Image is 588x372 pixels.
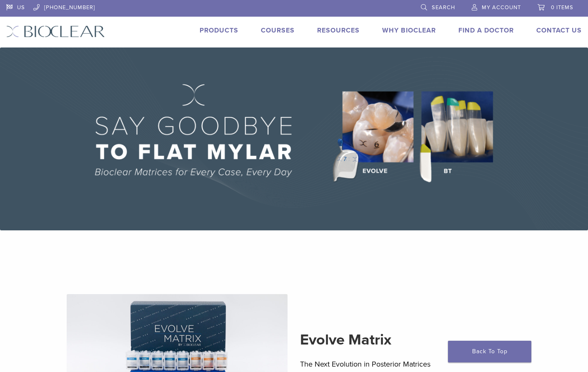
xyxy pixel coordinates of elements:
p: The Next Evolution in Posterior Matrices [300,358,521,370]
span: My Account [482,4,521,11]
a: Products [200,26,238,35]
a: Contact Us [536,26,582,35]
a: Why Bioclear [382,26,436,35]
a: Courses [261,26,295,35]
span: Search [432,4,455,11]
a: Back To Top [448,341,531,362]
h2: Evolve Matrix [300,330,521,350]
img: Bioclear [6,25,105,37]
a: Find A Doctor [458,26,514,35]
span: 0 items [551,4,573,11]
a: Resources [317,26,360,35]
